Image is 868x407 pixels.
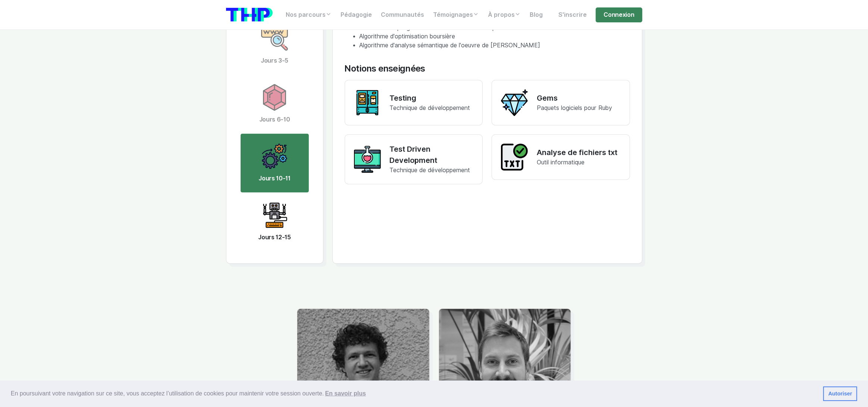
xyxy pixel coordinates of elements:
p: Testing [390,93,470,104]
span: Paquets logiciels pour Ruby [537,105,612,112]
a: Blog [526,7,548,22]
img: icon [261,202,288,229]
a: dismiss cookie message [823,387,857,401]
a: learn more about cookies [324,388,367,399]
span: En poursuivant votre navigation sur ce site, vous acceptez l’utilisation de cookies pour mainteni... [11,388,817,399]
div: Notions enseignées [345,64,630,75]
span: Technique de développement [390,167,470,174]
img: logo [226,8,273,22]
a: Jours 3-5 [241,16,309,75]
a: Connexion [596,7,642,22]
p: Gems [537,93,612,104]
img: icon [261,143,288,170]
li: Algorithme d'analyse sémantique de l'oeuvre de [PERSON_NAME] [360,41,630,50]
a: Témoignages [429,7,484,22]
a: Nos parcours [282,7,336,22]
a: À propos [484,7,526,22]
a: Jours 6-10 [241,75,309,134]
span: Technique de développement [390,105,470,112]
a: Communautés [377,7,429,22]
li: Algorithme d'optimisation boursière [360,32,630,41]
span: Outil informatique [537,159,585,166]
img: icon [261,84,288,111]
a: Pédagogie [336,7,377,22]
a: Jours 10-11 [241,134,309,193]
p: Analyse de fichiers txt [537,147,617,158]
p: Test Driven Development [390,144,474,166]
img: icon [261,25,288,52]
a: Jours 12-15 [241,193,309,252]
a: S'inscrire [554,7,591,22]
